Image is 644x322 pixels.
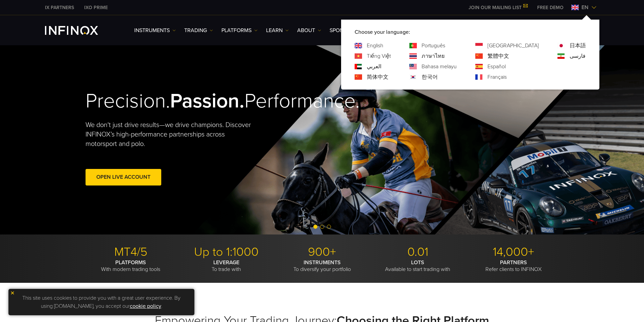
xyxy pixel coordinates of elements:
a: Language [367,52,391,60]
p: Up to 1:1000 [181,245,272,259]
a: cookie policy [130,303,161,309]
a: ABOUT [297,26,321,34]
p: To diversify your portfolio [277,259,367,273]
p: This site uses cookies to provide you with a great user experience. By using [DOMAIN_NAME], you a... [12,292,191,312]
a: JOIN OUR MAILING LIST [463,5,532,10]
strong: Passion. [170,89,244,113]
a: INFINOX [40,4,79,11]
p: With modern trading tools [86,259,176,273]
a: INFINOX MENU [532,4,569,11]
p: To trade with [181,259,272,273]
a: Language [570,52,586,60]
img: yellow close icon [10,291,15,295]
a: Learn [266,26,289,34]
a: Language [422,42,445,50]
span: en [579,3,591,11]
a: Language [487,52,509,60]
a: INFINOX Logo [45,26,114,35]
a: INFINOX [79,4,113,11]
p: Available to start trading with [373,259,463,273]
a: Language [487,42,539,50]
a: Language [367,42,383,50]
p: Choose your language: [355,28,586,36]
span: Go to slide 2 [320,225,324,229]
h2: Precision. Performance. [86,89,299,114]
a: SPONSORSHIPS [330,26,368,34]
p: 900+ [277,245,367,259]
a: Open Live Account [86,169,161,185]
a: Instruments [134,26,176,34]
strong: INSTRUMENTS [304,259,341,266]
strong: LEVERAGE [213,259,239,266]
p: 0.01 [373,245,463,259]
a: PLATFORMS [221,26,258,34]
p: We don't just drive results—we drive champions. Discover INFINOX’s high-performance partnerships ... [86,120,256,149]
strong: PLATFORMS [115,259,146,266]
a: Language [487,73,507,81]
a: Language [422,52,445,60]
a: Language [367,63,381,71]
p: MT4/5 [86,245,176,259]
p: 14,000+ [468,245,559,259]
a: Language [487,63,506,71]
a: Language [422,73,438,81]
p: Refer clients to INFINOX [468,259,559,273]
a: Language [422,63,457,71]
strong: PARTNERS [500,259,527,266]
span: Go to slide 1 [313,225,317,229]
a: Language [570,42,586,50]
span: Go to slide 3 [327,225,331,229]
strong: LOTS [411,259,424,266]
a: TRADING [184,26,213,34]
a: Language [367,73,388,81]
